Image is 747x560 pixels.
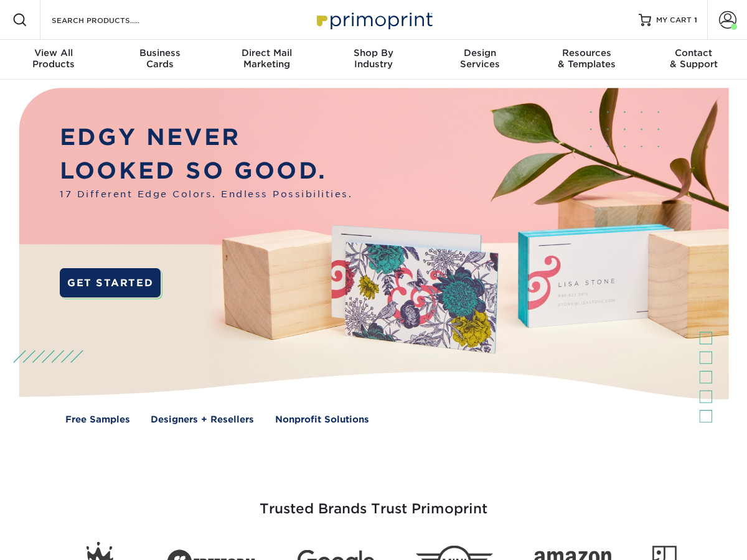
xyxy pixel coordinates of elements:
a: Nonprofit Solutions [275,413,369,426]
div: Cards [106,47,213,70]
img: Primoprint [311,6,436,33]
a: Resources& Templates [533,40,640,80]
a: Free Samples [65,413,130,426]
span: Contact [641,47,747,58]
span: Business [106,47,213,58]
span: Shop By [320,47,426,58]
a: GET STARTED [60,268,161,297]
input: SEARCH PRODUCTS..... [50,12,172,27]
p: LOOKED SO GOOD. [60,154,352,187]
div: & Templates [533,47,640,70]
div: Marketing [214,47,320,70]
div: Services [427,47,533,70]
a: Direct MailMarketing [214,40,320,80]
span: 1 [694,16,697,24]
a: Designers + Resellers [151,413,254,426]
span: Direct Mail [214,47,320,58]
span: Resources [533,47,640,58]
a: Contact& Support [641,40,747,80]
span: MY CART [656,15,692,26]
h3: Trusted Brands Trust Primoprint [9,471,738,532]
a: Shop ByIndustry [320,40,426,80]
span: 17 Different Edge Colors. Endless Possibilities. [60,187,352,201]
p: EDGY NEVER [60,120,352,154]
span: Design [427,47,533,58]
a: BusinessCards [106,40,213,80]
a: DesignServices [427,40,533,80]
div: Industry [320,47,426,70]
div: & Support [641,47,747,70]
